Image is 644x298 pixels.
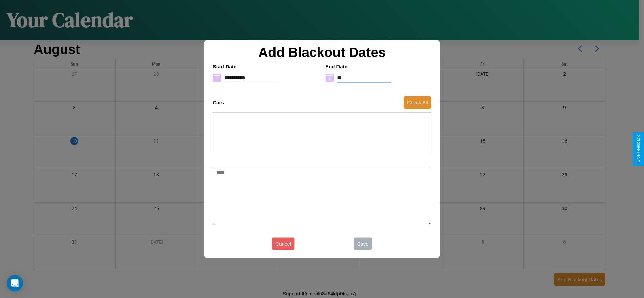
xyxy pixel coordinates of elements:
[404,96,431,109] button: Check All
[213,63,319,69] h4: Start Date
[209,45,434,60] h2: Add Blackout Dates
[325,63,431,69] h4: End Date
[354,238,372,250] button: Save
[7,275,23,291] div: Open Intercom Messenger
[213,100,224,105] h4: Cars
[272,238,295,250] button: Cancel
[636,135,641,163] div: Give Feedback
